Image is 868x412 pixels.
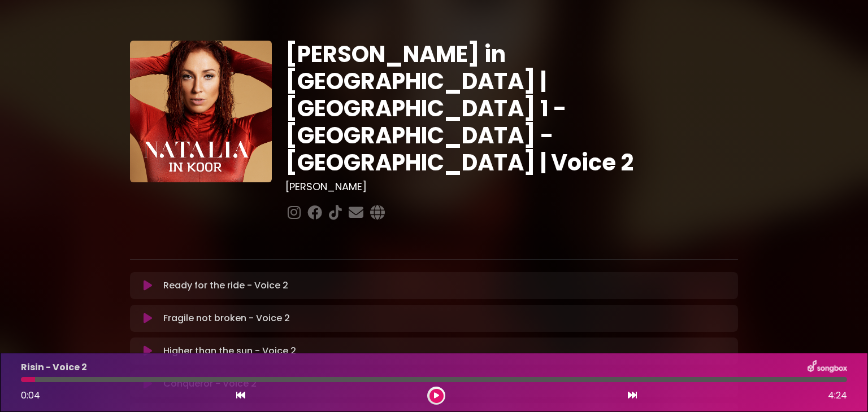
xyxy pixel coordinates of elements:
[828,389,847,402] span: 4:24
[130,41,272,182] img: YTVS25JmS9CLUqXqkEhs
[163,312,290,325] p: Fragile not broken - Voice 2
[163,344,296,358] p: Higher than the sun - Voice 2
[285,181,738,193] h3: [PERSON_NAME]
[21,389,40,402] span: 0:04
[21,361,87,374] p: Risin - Voice 2
[163,279,288,292] p: Ready for the ride - Voice 2
[285,41,738,176] h1: [PERSON_NAME] in [GEOGRAPHIC_DATA] | [GEOGRAPHIC_DATA] 1 - [GEOGRAPHIC_DATA] - [GEOGRAPHIC_DATA] ...
[808,360,847,375] img: songbox-logo-white.png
